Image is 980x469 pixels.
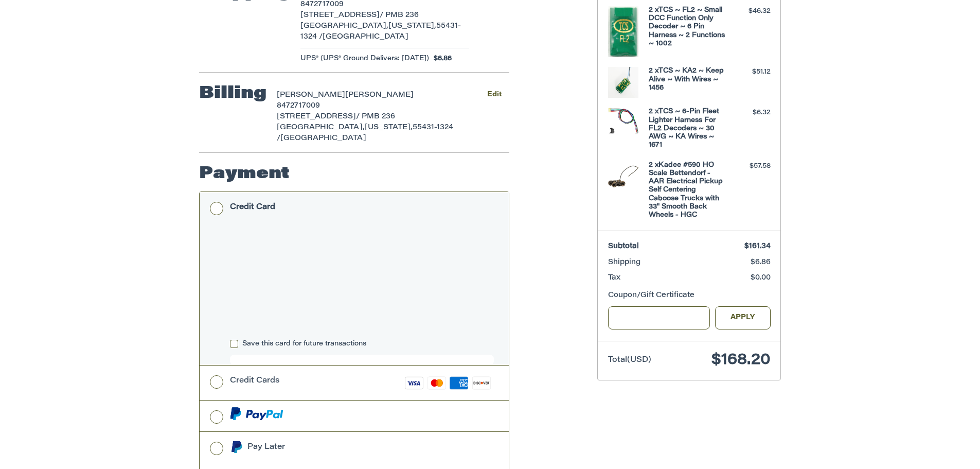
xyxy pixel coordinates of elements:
[230,441,243,454] img: Pay Later icon
[300,54,429,64] span: UPS® (UPS® Ground Delivers: [DATE])
[744,243,771,250] span: $161.34
[277,113,356,120] span: [STREET_ADDRESS]
[199,164,290,184] h2: Payment
[323,33,408,41] span: [GEOGRAPHIC_DATA]
[751,259,771,266] span: $6.86
[365,124,413,131] span: [US_STATE],
[730,6,771,16] div: $46.32
[230,340,494,348] label: Save this card for future transactions
[649,108,727,149] h4: 2 x TCS ~ 6-Pin Fleet Lighter Harness For FL2 Decoders ~ 30 AWG ~ KA Wires ~ 1671
[300,1,344,8] span: 8472717009
[608,259,640,266] span: Shipping
[730,161,771,171] div: $57.58
[608,274,620,282] span: Tax
[230,457,440,466] iframe: PayPal Message 1
[608,356,651,364] span: Total (USD)
[230,407,283,420] img: PayPal icon
[715,306,771,329] button: Apply
[277,124,453,142] span: 55431-1324 /
[380,12,419,19] span: / PMB 236
[356,113,395,120] span: / PMB 236
[300,23,388,30] span: [GEOGRAPHIC_DATA],
[649,6,727,48] h4: 2 x TCS ~ FL2 ~ Small DCC Function Only Decoder ~ 6 Pin Harness ~ 2 Functions ~ 1002
[730,67,771,77] div: $51.12
[429,54,452,64] span: $6.86
[730,108,771,118] div: $6.32
[300,12,380,19] span: [STREET_ADDRESS]
[277,124,365,131] span: [GEOGRAPHIC_DATA],
[277,92,345,99] span: [PERSON_NAME]
[230,372,280,389] div: Credit Cards
[608,290,771,301] div: Coupon/Gift Certificate
[230,199,275,216] div: Credit Card
[247,439,439,456] div: Pay Later
[388,23,436,30] span: [US_STATE],
[277,102,320,110] span: 8472717009
[228,225,496,336] iframe: Secure payment input frame
[199,83,266,104] h2: Billing
[345,92,414,99] span: [PERSON_NAME]
[479,88,509,102] button: Edit
[711,353,771,368] span: $168.20
[649,161,727,220] h4: 2 x Kadee #590 HO Scale Bettendorf - AAR Electrical Pickup Self Centering Caboose Trucks with 33"...
[608,306,710,329] input: Gift Certificate or Coupon Code
[751,274,771,282] span: $0.00
[649,67,727,92] h4: 2 x TCS ~ KA2 ~ Keep Alive ~ With Wires ~ 1456
[608,243,639,250] span: Subtotal
[280,135,366,142] span: [GEOGRAPHIC_DATA]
